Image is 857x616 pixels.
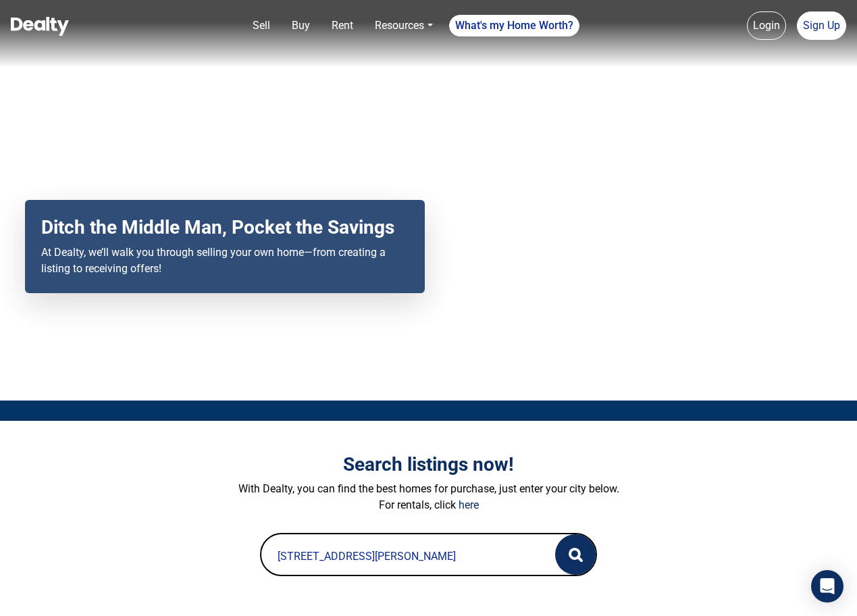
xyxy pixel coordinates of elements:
[326,12,359,39] a: Rent
[369,12,438,39] a: Resources
[11,17,69,36] img: Dealty - Buy, Sell & Rent Homes
[261,534,529,577] input: Search by city...
[54,453,804,476] h3: Search listings now!
[449,15,579,36] a: What's my Home Worth?
[747,11,786,40] a: Login
[41,216,409,239] h2: Ditch the Middle Man, Pocket the Savings
[286,12,315,39] a: Buy
[7,575,47,616] iframe: BigID CMP Widget
[459,498,479,511] a: here
[247,12,276,39] a: Sell
[797,11,846,40] a: Sign Up
[54,481,804,497] p: With Dealty, you can find the best homes for purchase, just enter your city below.
[811,570,843,602] div: Open Intercom Messenger
[41,245,409,277] p: At Dealty, we’ll walk you through selling your own home—from creating a listing to receiving offers!
[54,497,804,513] p: For rentals, click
